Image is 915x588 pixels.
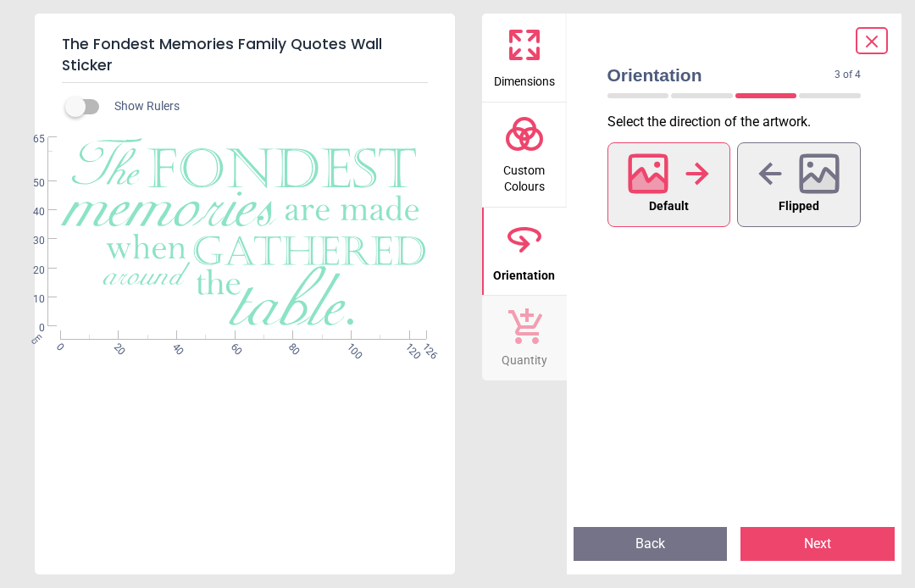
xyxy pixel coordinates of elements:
[62,27,428,83] h5: The Fondest Memories Family Quotes Wall Sticker
[607,142,731,227] button: Default
[493,259,555,285] span: Orientation
[835,68,861,82] span: 3 of 4
[482,208,567,296] button: Orientation
[110,341,121,352] span: 20
[502,344,547,369] span: Quantity
[482,296,567,380] button: Quantity
[286,341,297,352] span: 80
[13,292,45,307] span: 10
[574,527,728,561] button: Back
[649,196,689,218] span: Default
[482,14,567,102] button: Dimensions
[343,341,354,352] span: 100
[53,341,64,352] span: 0
[494,65,555,91] span: Dimensions
[169,341,180,352] span: 40
[740,527,895,561] button: Next
[13,176,45,191] span: 50
[402,341,413,352] span: 120
[28,331,43,347] span: cm
[607,63,835,87] span: Orientation
[13,263,45,278] span: 20
[13,205,45,219] span: 40
[737,142,861,227] button: Flipped
[482,103,567,207] button: Custom Colours
[13,132,45,147] span: 65
[607,113,875,131] p: Select the direction of the artwork .
[13,234,45,248] span: 30
[227,341,238,352] span: 60
[13,321,45,336] span: 0
[484,154,565,196] span: Custom Colours
[419,341,430,352] span: 126
[779,196,819,218] span: Flipped
[75,97,455,117] div: Show Rulers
